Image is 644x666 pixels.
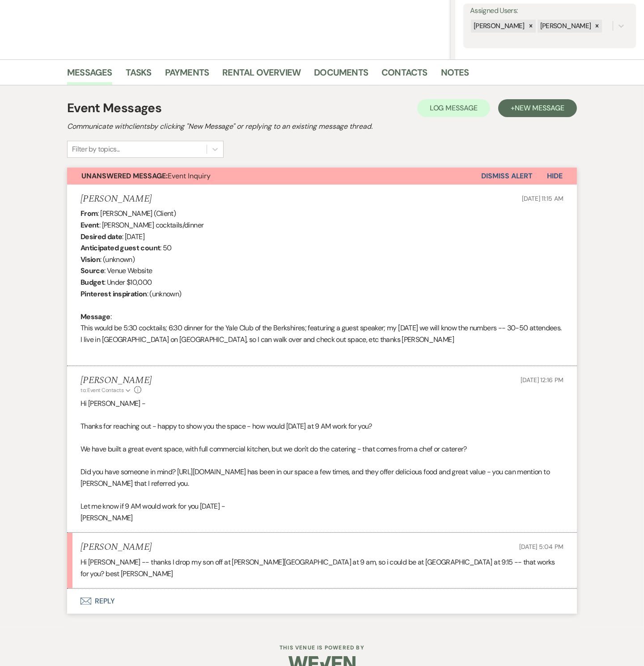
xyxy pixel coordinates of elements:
[72,144,120,155] div: Filter by topics...
[165,65,209,85] a: Payments
[80,512,563,524] p: [PERSON_NAME]
[80,208,563,357] div: : [PERSON_NAME] (Client) : [PERSON_NAME] cocktails/dinner : [DATE] : 50 : (unknown) : Venue Websi...
[80,255,100,264] b: Vision
[430,103,478,113] span: Log Message
[381,65,428,85] a: Contacts
[80,386,132,394] button: to: Event Contacts
[80,466,563,489] p: Did you have someone in mind? [URL][DOMAIN_NAME] has been in our space a few times, and they offe...
[80,421,563,432] p: Thanks for reaching out - happy to show you the space - how would [DATE] at 9 AM work for you?
[471,20,526,33] div: [PERSON_NAME]
[80,443,563,455] p: We have built a great event space, with full commercial kitchen, but we don't do the catering - t...
[481,168,533,185] button: Dismiss Alert
[80,266,104,275] b: Source
[222,65,301,85] a: Rental Overview
[498,99,577,117] button: +New Message
[538,20,593,33] div: [PERSON_NAME]
[80,232,122,241] b: Desired date
[533,168,577,185] button: Hide
[80,289,147,299] b: Pinterest inspiration
[67,121,577,132] h2: Communicate with clients by clicking "New Message" or replying to an existing message thread.
[519,543,563,551] span: [DATE] 5:04 PM
[80,501,563,512] p: Let me know if 9 AM would work for you [DATE] -
[521,376,563,384] span: [DATE] 12:16 PM
[80,387,123,394] span: to: Event Contacts
[80,375,152,386] h5: [PERSON_NAME]
[80,398,563,409] p: Hi [PERSON_NAME] -
[470,4,629,17] label: Assigned Users:
[80,209,97,218] b: From
[67,99,161,118] h1: Event Messages
[126,65,152,85] a: Tasks
[81,171,168,181] strong: Unanswered Message:
[67,65,112,85] a: Messages
[314,65,368,85] a: Documents
[67,168,481,185] button: Unanswered Message:Event Inquiry
[80,243,160,253] b: Anticipated guest count
[80,194,152,205] h5: [PERSON_NAME]
[80,278,104,287] b: Budget
[80,220,99,230] b: Event
[81,171,211,181] span: Event Inquiry
[417,99,490,117] button: Log Message
[80,542,152,553] h5: [PERSON_NAME]
[441,65,469,85] a: Notes
[522,194,563,202] span: [DATE] 11:15 AM
[67,589,577,614] button: Reply
[547,171,563,181] span: Hide
[515,103,564,113] span: New Message
[80,556,563,579] p: Hi [PERSON_NAME] -- thanks I drop my son off at [PERSON_NAME][GEOGRAPHIC_DATA] at 9 am, so i coul...
[80,312,110,321] b: Message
